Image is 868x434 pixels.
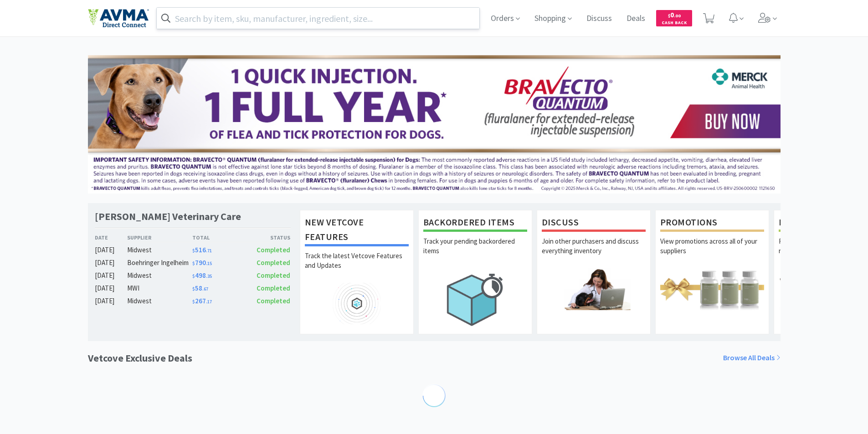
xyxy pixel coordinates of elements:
span: . 35 [206,273,212,279]
a: DiscussJoin other purchasers and discuss everything inventory [537,210,651,334]
img: hero_promotions.png [660,268,764,310]
h1: Discuss [542,215,646,232]
span: 0 [668,10,681,19]
a: Discuss [583,15,616,23]
div: Supplier [127,233,192,242]
a: [DATE]Boehringer Ingelheim$790.15Completed [95,257,291,268]
span: $ [192,260,195,266]
span: Completed [257,245,290,254]
span: . 17 [206,299,212,305]
a: Deals [623,15,649,23]
span: $ [192,286,195,292]
img: hero_backorders.png [423,268,527,331]
span: 58 [192,284,208,292]
span: 516 [192,245,212,254]
input: Search by item, sku, manufacturer, ingredient, size... [157,8,480,29]
span: Completed [257,284,290,292]
span: Completed [257,271,290,280]
h1: Backordered Items [423,215,527,232]
div: Status [241,233,291,242]
span: . 67 [202,286,208,292]
a: [DATE]Midwest$498.35Completed [95,270,291,281]
span: . 00 [674,13,681,19]
h1: Promotions [660,215,764,232]
p: Join other purchasers and discuss everything inventory [542,236,646,268]
div: Midwest [127,245,192,255]
div: [DATE] [95,283,128,294]
div: MWI [127,283,192,294]
span: Completed [257,296,290,305]
div: [DATE] [95,245,128,255]
div: [DATE] [95,257,128,268]
div: [DATE] [95,296,128,306]
span: . 15 [206,260,212,266]
span: $ [192,248,195,254]
div: [DATE] [95,270,128,281]
h1: [PERSON_NAME] Veterinary Care [95,210,241,223]
span: . 71 [206,248,212,254]
p: View promotions across all of your suppliers [660,236,764,268]
a: Browse All Deals [723,352,781,364]
a: New Vetcove FeaturesTrack the latest Vetcove Features and Updates [300,210,414,334]
img: hero_feature_roadmap.png [305,283,409,324]
span: $ [192,299,195,305]
img: hero_discuss.png [542,268,646,310]
span: 267 [192,296,212,305]
div: Total [192,233,241,242]
a: PromotionsView promotions across all of your suppliers [655,210,769,334]
a: [DATE]Midwest$267.17Completed [95,296,291,306]
a: Backordered ItemsTrack your pending backordered items [418,210,532,334]
h1: Vetcove Exclusive Deals [88,350,192,366]
span: $ [668,13,670,19]
a: [DATE]Midwest$516.71Completed [95,245,291,255]
img: e4e33dab9f054f5782a47901c742baa9_102.png [88,9,149,28]
span: Completed [257,258,290,267]
span: 790 [192,258,212,267]
div: Midwest [127,270,192,281]
p: Track the latest Vetcove Features and Updates [305,251,409,283]
span: $ [192,273,195,279]
p: Track your pending backordered items [423,236,527,268]
h1: New Vetcove Features [305,215,409,246]
span: Cash Back [662,20,687,26]
div: Boehringer Ingelheim [127,257,192,268]
span: 498 [192,271,212,280]
div: Midwest [127,296,192,306]
a: $0.00Cash Back [656,6,692,31]
img: 3ffb5edee65b4d9ab6d7b0afa510b01f.jpg [88,55,781,194]
div: Date [95,233,128,242]
a: [DATE]MWI$58.67Completed [95,283,291,294]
